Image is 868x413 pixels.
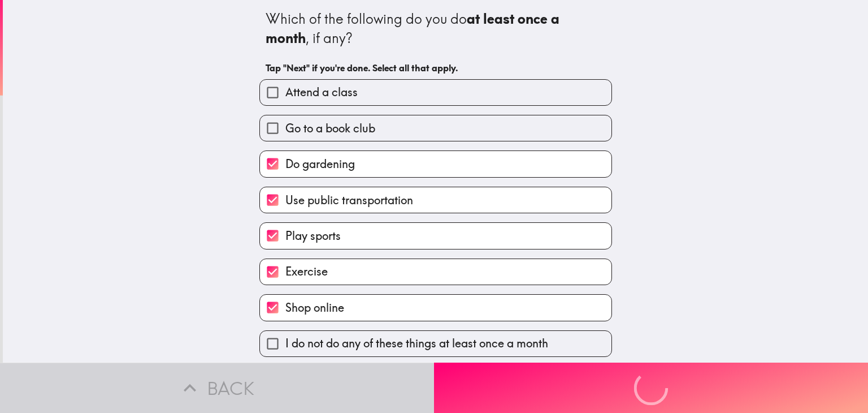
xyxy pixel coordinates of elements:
[260,295,611,320] button: Shop online
[260,259,611,285] button: Exercise
[266,10,563,46] b: at least once a month
[260,331,611,356] button: I do not do any of these things at least once a month
[266,62,606,74] h6: Tap "Next" if you're done. Select all that apply.
[260,223,611,248] button: Play sports
[285,228,341,244] span: Play sports
[285,121,375,136] span: Go to a book club
[285,335,548,351] span: I do not do any of these things at least once a month
[285,192,413,208] span: Use public transportation
[285,264,328,279] span: Exercise
[266,10,606,48] div: Which of the following do you do , if any?
[285,84,358,100] span: Attend a class
[260,115,611,141] button: Go to a book club
[260,80,611,105] button: Attend a class
[260,151,611,177] button: Do gardening
[285,300,344,316] span: Shop online
[285,156,355,172] span: Do gardening
[260,187,611,213] button: Use public transportation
